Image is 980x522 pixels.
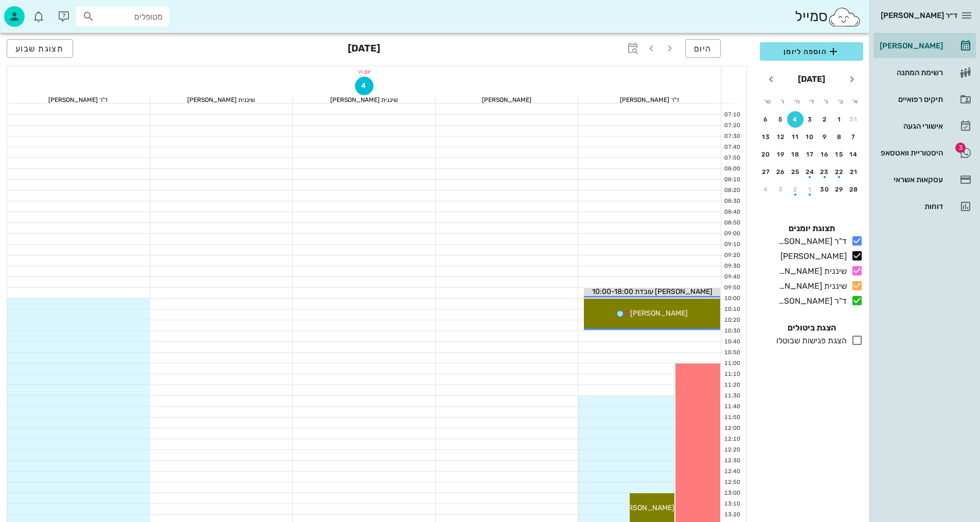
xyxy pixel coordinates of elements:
div: 14 [846,151,862,158]
div: 13 [758,133,774,141]
div: 25 [787,168,804,176]
a: דוחות [874,194,976,219]
div: 10:00 [721,294,742,303]
div: רשימת המתנה [878,68,943,77]
div: ד"ר [PERSON_NAME] [578,97,721,103]
button: 21 [846,164,862,180]
div: 08:30 [721,197,742,206]
span: 4 [355,81,373,90]
div: 4 [758,186,774,193]
a: רשימת המתנה [874,60,976,85]
button: 10 [802,129,818,145]
div: 10:40 [721,338,742,346]
div: 16 [816,151,833,158]
div: 11:40 [721,403,742,411]
div: 1 [802,186,818,193]
div: 12:20 [721,446,742,455]
div: 21 [846,168,862,176]
div: 12:50 [721,478,742,487]
div: 10 [802,133,818,141]
span: ד״ר [PERSON_NAME] [881,11,957,20]
button: 22 [831,164,848,180]
a: תיקים רפואיים [874,87,976,112]
h3: [DATE] [348,39,380,60]
h4: תצוגת יומנים [760,222,863,235]
th: ד׳ [805,93,818,110]
div: 18 [787,151,804,158]
div: 10:20 [721,316,742,325]
span: [PERSON_NAME] [617,503,674,512]
div: 12 [773,133,789,141]
button: 6 [758,111,774,128]
div: 11 [787,133,804,141]
div: 27 [758,168,774,176]
button: 23 [816,164,833,180]
button: 3 [802,111,818,128]
button: 30 [816,181,833,198]
div: 5 [773,116,789,123]
button: 16 [816,146,833,163]
button: 28 [846,181,862,198]
button: 4 [787,111,804,128]
div: ד"ר [PERSON_NAME] [774,295,847,307]
div: 11:20 [721,381,742,390]
div: 10:10 [721,305,742,314]
th: א׳ [849,93,862,110]
button: 8 [831,129,848,145]
div: ד"ר [PERSON_NAME] [7,97,150,103]
span: תצוגת שבוע [15,44,64,54]
div: 08:40 [721,208,742,217]
button: 2 [816,111,833,128]
div: 11:00 [721,359,742,368]
div: 08:10 [721,176,742,184]
button: 12 [773,129,789,145]
div: אישורי הגעה [878,122,943,130]
button: 13 [758,129,774,145]
div: 11:30 [721,392,742,401]
div: שיננית [PERSON_NAME] [774,280,847,292]
div: שיננית [PERSON_NAME] [150,97,293,103]
button: היום [685,39,721,58]
div: 22 [831,168,848,176]
button: 29 [831,181,848,198]
button: 2 [787,181,804,198]
div: היסטוריית וואטסאפ [878,149,943,157]
span: היום [694,44,712,54]
th: ש׳ [761,93,774,110]
th: ב׳ [834,93,847,110]
div: 3 [802,116,818,123]
div: 9 [816,133,833,141]
div: 07:50 [721,154,742,163]
button: [DATE] [794,69,829,90]
button: 9 [816,129,833,145]
div: הצגת פגישות שבוטלו [772,335,847,347]
div: 6 [758,116,774,123]
span: הוספה ליומן [768,45,855,58]
button: הוספה ליומן [760,42,863,61]
span: [PERSON_NAME] [630,309,688,318]
button: 1 [831,111,848,128]
div: 12:30 [721,457,742,465]
div: יום ה׳ [7,66,721,77]
button: 20 [758,146,774,163]
div: 7 [846,133,862,141]
div: 07:20 [721,121,742,130]
a: עסקאות אשראי [874,167,976,192]
button: 1 [802,181,818,198]
div: 07:30 [721,132,742,141]
button: 18 [787,146,804,163]
div: 09:20 [721,251,742,260]
div: שיננית [PERSON_NAME] [774,265,847,277]
button: 24 [802,164,818,180]
span: [PERSON_NAME] עובדת 10:00-18:00 [592,287,712,296]
div: 09:10 [721,240,742,249]
div: 13:00 [721,489,742,498]
div: ד"ר [PERSON_NAME] [774,235,847,248]
div: [PERSON_NAME] [878,42,943,50]
div: 3 [773,186,789,193]
div: 08:50 [721,219,742,228]
button: 11 [787,129,804,145]
div: דוחות [878,202,943,211]
div: 2 [816,116,833,123]
div: 08:00 [721,165,742,173]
